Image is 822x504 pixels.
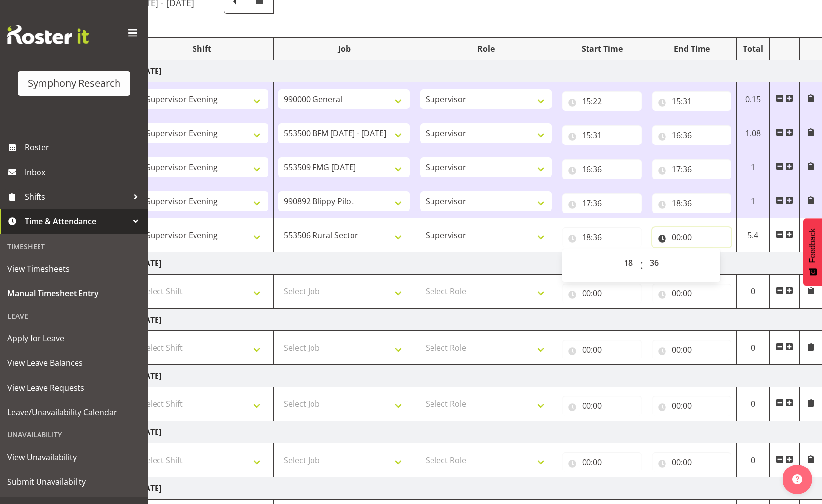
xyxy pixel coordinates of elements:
[562,284,642,303] input: Click to select...
[803,218,822,286] button: Feedback - Show survey
[7,286,141,301] span: Manual Timesheet Entry
[2,400,146,425] a: Leave/Unavailability Calendar
[2,306,146,326] div: Leave
[131,252,822,275] td: [DATE]
[737,218,770,252] td: 5.4
[737,387,770,421] td: 0
[7,356,141,370] span: View Leave Balances
[737,331,770,365] td: 0
[562,91,642,111] input: Click to select...
[808,228,817,263] span: Feedback
[131,421,822,443] td: [DATE]
[131,60,822,82] td: [DATE]
[28,76,120,91] div: Symphony Research
[652,227,732,247] input: Click to select...
[7,405,141,420] span: Leave/Unavailability Calendar
[652,159,732,179] input: Click to select...
[7,380,141,395] span: View Leave Requests
[652,452,732,472] input: Click to select...
[792,474,802,484] img: help-xxl-2.png
[652,193,732,213] input: Click to select...
[2,425,146,445] div: Unavailability
[7,450,141,465] span: View Unavailability
[2,326,146,351] a: Apply for Leave
[737,116,770,150] td: 1.08
[742,43,764,55] div: Total
[562,159,642,179] input: Click to select...
[136,43,268,55] div: Shift
[7,331,141,346] span: Apply for Leave
[652,284,732,303] input: Click to select...
[7,474,141,489] span: Submit Unavailability
[2,469,146,494] a: Submit Unavailability
[2,351,146,375] a: View Leave Balances
[562,340,642,360] input: Click to select...
[2,375,146,400] a: View Leave Requests
[562,125,642,145] input: Click to select...
[2,256,146,281] a: View Timesheets
[7,25,89,44] img: Rosterit website logo
[652,43,732,55] div: End Time
[737,275,770,309] td: 0
[131,477,822,500] td: [DATE]
[25,189,128,204] span: Shifts
[652,125,732,145] input: Click to select...
[652,91,732,111] input: Click to select...
[2,236,146,256] div: Timesheet
[25,214,128,229] span: Time & Attendance
[131,309,822,331] td: [DATE]
[562,193,642,213] input: Click to select...
[420,43,552,55] div: Role
[2,445,146,469] a: View Unavailability
[278,43,410,55] div: Job
[737,184,770,218] td: 1
[25,165,143,180] span: Inbox
[737,150,770,184] td: 1
[737,82,770,116] td: 0.15
[7,261,141,276] span: View Timesheets
[640,253,643,278] span: :
[652,340,732,360] input: Click to select...
[25,140,143,155] span: Roster
[2,281,146,306] a: Manual Timesheet Entry
[652,396,732,416] input: Click to select...
[562,227,642,247] input: Click to select...
[737,443,770,477] td: 0
[562,452,642,472] input: Click to select...
[562,396,642,416] input: Click to select...
[131,365,822,387] td: [DATE]
[562,43,642,55] div: Start Time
